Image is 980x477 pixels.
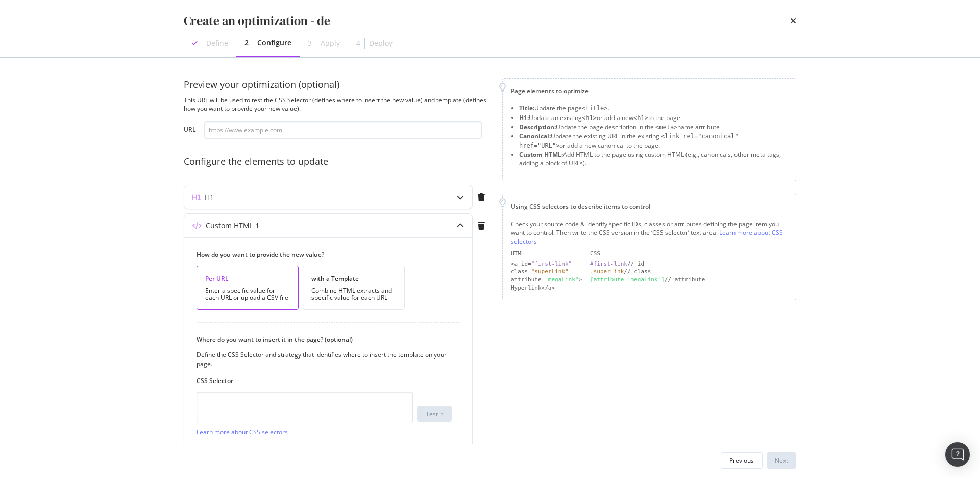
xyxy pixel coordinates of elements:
div: // class [590,268,788,276]
div: // attribute [590,276,788,284]
label: Where do you want to insert it in the page? (optional) [197,335,452,344]
div: .superLink [590,268,624,275]
div: Define [206,38,228,49]
div: Using CSS selectors to describe items to control [511,202,788,211]
button: Next [767,452,796,469]
li: Update the page . [519,104,788,113]
div: Previous [729,456,754,465]
li: Update an existing or add a new to the page. [519,113,788,123]
div: Page elements to optimize [511,87,788,96]
button: Test it [417,406,452,422]
div: Combine HTML extracts and specific value for each URL [311,287,396,301]
div: HTML [511,250,582,258]
div: Create an optimization - de [184,12,330,30]
div: Next [775,456,788,465]
div: Hyperlink</a> [511,284,582,292]
span: <h1> [582,114,597,122]
div: Define the CSS Selector and strategy that identifies where to insert the template on your page. [197,350,452,368]
div: Apply [321,38,340,49]
div: attribute= > [511,276,582,284]
div: // id [590,260,788,268]
li: Update the existing URL in the existing or add a new canonical to the page. [519,132,788,150]
input: https://www.example.com [204,121,482,139]
div: CSS [590,250,788,258]
button: Previous [721,452,763,469]
strong: Custom HTML: [519,150,563,159]
div: #first-link [590,260,627,267]
div: 4 [356,38,360,49]
span: <meta> [655,124,677,131]
div: [attribute='megaLink'] [590,276,665,283]
strong: Description: [519,123,556,131]
div: This URL will be used to test the CSS Selector (defines where to insert the new value) and templa... [184,96,490,113]
div: H1 [205,192,214,202]
div: Check your source code & identify specific IDs, classes or attributes defining the page item you ... [511,220,788,246]
label: CSS Selector [197,376,452,385]
div: "superLink" [531,268,569,275]
span: <title> [582,105,608,112]
div: Configure the elements to update [184,155,490,169]
strong: Canonical: [519,132,551,140]
div: Preview your optimization (optional) [184,78,490,91]
div: 2 [244,38,249,48]
div: class= [511,268,582,276]
div: <a id= [511,260,582,268]
div: times [790,12,796,30]
div: with a Template [311,274,396,283]
label: URL [184,125,196,136]
div: Enter a specific value for each URL or upload a CSV file [205,287,290,301]
div: Per URL [205,274,290,283]
div: Open Intercom Messenger [945,442,970,467]
a: Learn more about CSS selectors [197,427,288,436]
div: Test it [426,410,443,418]
div: 3 [308,38,312,49]
div: Custom HTML 1 [206,221,259,231]
li: Add HTML to the page using custom HTML (e.g., canonicals, other meta tags, adding a block of URLs). [519,150,788,168]
a: Learn more about CSS selectors [511,228,783,246]
span: <h1> [633,114,648,122]
div: "first-link" [531,260,572,267]
strong: H1: [519,113,529,122]
div: Deploy [369,38,393,49]
div: "megaLink" [545,276,578,283]
strong: Title: [519,104,534,112]
li: Update the page description in the name attribute [519,123,788,132]
span: <link rel="canonical" href="URL"> [519,133,739,149]
label: How do you want to provide the new value? [197,250,452,259]
div: Configure [257,38,291,48]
